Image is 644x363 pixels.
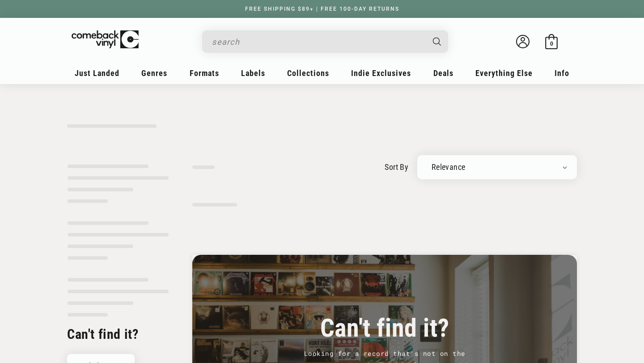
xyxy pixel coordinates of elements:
[433,68,453,78] span: Deals
[212,33,424,51] input: search
[75,68,119,78] span: Just Landed
[287,68,329,78] span: Collections
[202,30,448,53] div: Search
[555,68,569,78] span: Info
[385,161,408,173] label: sort by
[241,68,265,78] span: Labels
[425,30,449,53] button: Search
[215,318,555,339] h3: Can't find it?
[475,68,533,78] span: Everything Else
[550,40,553,47] span: 0
[236,6,408,12] a: FREE SHIPPING $89+ | FREE 100-DAY RETURNS
[141,68,167,78] span: Genres
[351,68,411,78] span: Indie Exclusives
[190,68,219,78] span: Formats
